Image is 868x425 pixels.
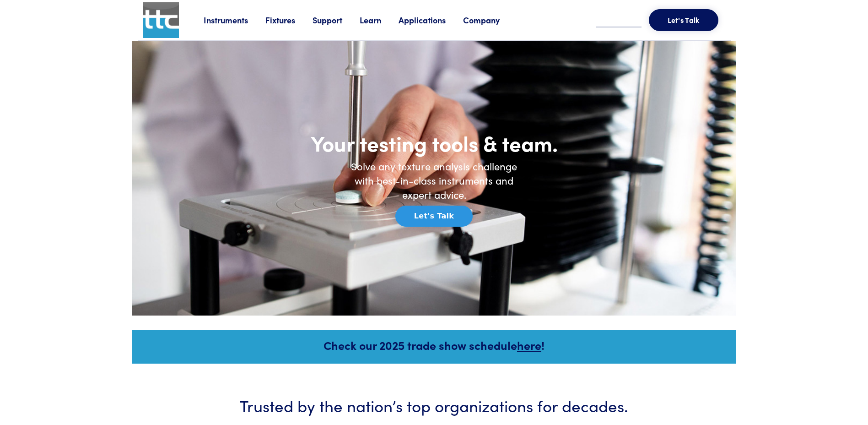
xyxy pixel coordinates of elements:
[649,9,718,31] button: Let's Talk
[343,159,526,202] h6: Solve any texture analysis challenge with best-in-class instruments and expert advice.
[143,2,179,38] img: ttc_logo_1x1_v1.0.png
[395,206,473,227] button: Let's Talk
[251,130,617,156] h1: Your testing tools & team.
[145,337,724,353] h5: Check our 2025 trade show schedule !
[160,394,709,416] h3: Trusted by the nation’s top organizations for decades.
[517,337,541,353] a: here
[313,14,360,26] a: Support
[360,14,399,26] a: Learn
[204,14,265,26] a: Instruments
[265,14,313,26] a: Fixtures
[399,14,463,26] a: Applications
[463,14,517,26] a: Company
